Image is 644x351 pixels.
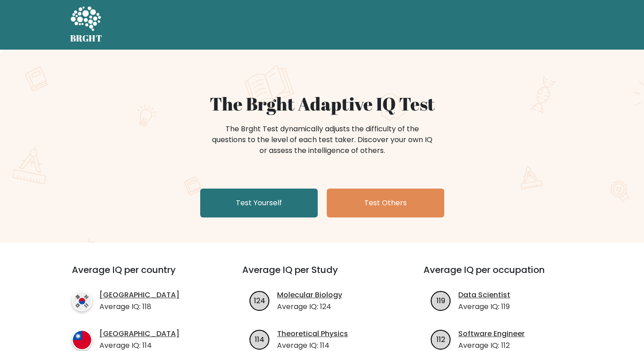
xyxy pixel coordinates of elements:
text: 114 [255,334,264,344]
p: Average IQ: 114 [277,340,348,351]
a: Theoretical Physics [277,328,348,339]
text: 119 [437,295,445,305]
a: Data Scientist [458,290,510,300]
a: [GEOGRAPHIC_DATA] [99,328,179,339]
a: BRGHT [70,4,103,46]
a: Test Yourself [200,189,318,217]
a: [GEOGRAPHIC_DATA] [99,290,179,300]
h5: BRGHT [70,33,103,44]
text: 112 [437,334,445,344]
p: Average IQ: 124 [277,301,342,312]
p: Average IQ: 118 [99,301,179,312]
a: Software Engineer [458,328,525,339]
p: Average IQ: 119 [458,301,510,312]
img: country [72,291,92,311]
h3: Average IQ per country [72,264,210,286]
h3: Average IQ per Study [242,264,402,286]
a: Molecular Biology [277,290,342,300]
text: 124 [254,295,265,305]
p: Average IQ: 114 [99,340,179,351]
h3: Average IQ per occupation [423,264,583,286]
img: country [72,330,92,350]
p: Average IQ: 112 [458,340,525,351]
div: The Brght Test dynamically adjusts the difficulty of the questions to the level of each test take... [209,124,435,156]
a: Test Others [327,189,444,217]
h1: The Brght Adaptive IQ Test [102,93,543,115]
